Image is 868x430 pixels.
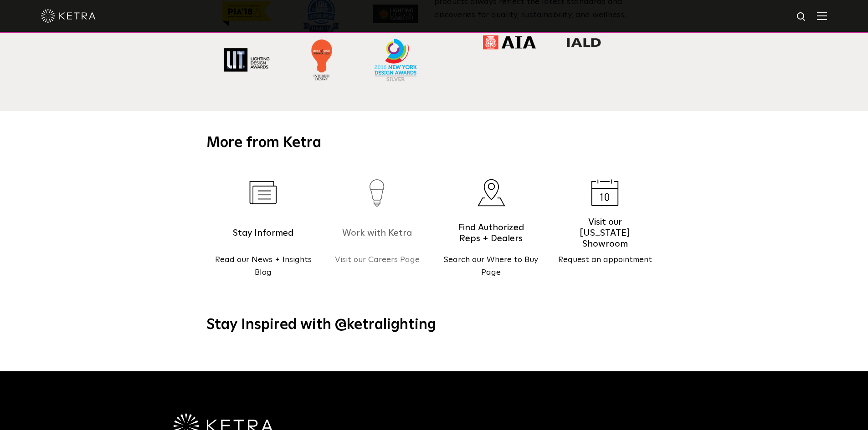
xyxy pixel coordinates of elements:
p: Visit our Careers Page [320,253,434,267]
h5: Work with Ketra [339,222,416,244]
img: search icon [796,11,807,23]
h5: Visit our [US_STATE] Showroom [566,222,644,244]
a: calendar-icon Visit our [US_STATE] Showroom Request an appointment [548,167,662,293]
img: Alliance_IALD_logo [566,38,601,47]
a: career-icon Work with Ketra Visit our Careers Page [320,167,434,293]
p: Search our Where to Buy Page [434,253,548,280]
h3: More from Ketra [206,134,662,153]
h5: Stay Informed [225,222,302,244]
img: calendar-icon [591,179,619,206]
h5: Find Authorized Reps + Dealers [452,222,530,244]
a: paper-icon Stay Informed Read our News + Insights Blog [206,167,320,293]
img: Award_certificate_silver300 [374,39,417,81]
img: Award_LIT_logo [224,48,270,72]
img: marker-icon [477,179,505,207]
img: ketra-logo-2019-white [41,9,96,23]
img: career-icon [370,179,385,207]
a: marker-icon Find Authorized Reps + Dealers Search our Where to Buy Page [434,167,548,293]
p: Read our News + Insights Blog [206,253,320,280]
h3: Stay Inspired with @ketralighting [206,316,662,335]
img: Award_BestofYear-2016_logo [311,39,332,81]
img: Allianace_AIA_logo [483,35,536,50]
p: Request an appointment [548,253,662,267]
img: paper-icon [249,181,277,204]
img: Hamburger%20Nav.svg [817,11,827,20]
